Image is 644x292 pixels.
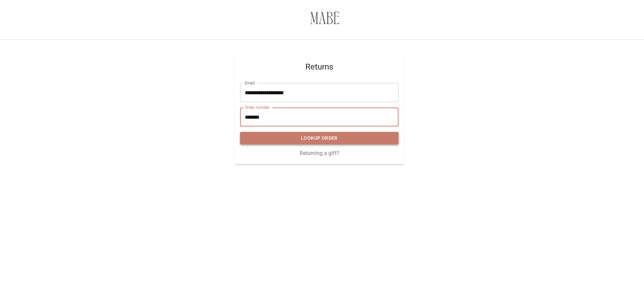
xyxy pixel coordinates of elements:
[240,61,399,72] span: Returns
[300,150,339,156] a: Returning a gift?
[245,104,270,110] label: Order number
[240,132,399,144] button: Lookup Order
[245,80,255,86] label: Email
[310,5,339,34] img: 3671f2-3.myshopify.com-a63cb35b-e478-4aa6-86b9-acdf2590cc8d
